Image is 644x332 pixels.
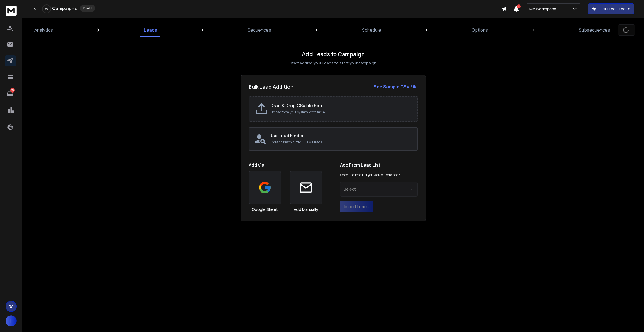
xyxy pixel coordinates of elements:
[374,83,418,90] a: See Sample CSV File
[6,315,17,326] button: H
[344,186,356,192] span: Select
[252,207,278,212] h3: Google Sheet
[579,27,610,33] p: Subsequences
[529,6,559,12] p: My Workspace
[290,60,376,66] p: Start adding your Leads to start your campaign
[294,207,318,212] h3: Add Manually
[140,23,160,37] a: Leads
[340,173,400,177] p: Select the lead List you would like to add?
[269,132,413,139] h2: Use Lead Finder
[359,23,384,37] a: Schedule
[45,7,48,11] p: 0 %
[362,27,381,33] p: Schedule
[5,88,16,99] a: 15
[600,6,630,12] p: Get Free Credits
[270,110,412,114] p: Upload from your system, choose file
[588,3,634,14] button: Get Free Credits
[10,88,15,93] p: 15
[144,27,157,33] p: Leads
[249,83,293,91] h2: Bulk Lead Addition
[270,102,412,109] h2: Drag & Drop CSV file here
[374,84,418,90] strong: See Sample CSV File
[244,23,275,37] a: Sequences
[517,4,521,8] span: 50
[302,50,365,58] h1: Add Leads to Campaign
[34,27,53,33] p: Analytics
[575,23,613,37] a: Subsequences
[269,140,413,144] p: Find and reach out to 500 M+ leads
[340,162,418,168] h1: Add From Lead List
[80,5,95,12] div: Draft
[468,23,491,37] a: Options
[31,23,56,37] a: Analytics
[248,27,271,33] p: Sequences
[249,162,322,168] h1: Add Via
[472,27,488,33] p: Options
[52,5,77,12] h1: Campaigns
